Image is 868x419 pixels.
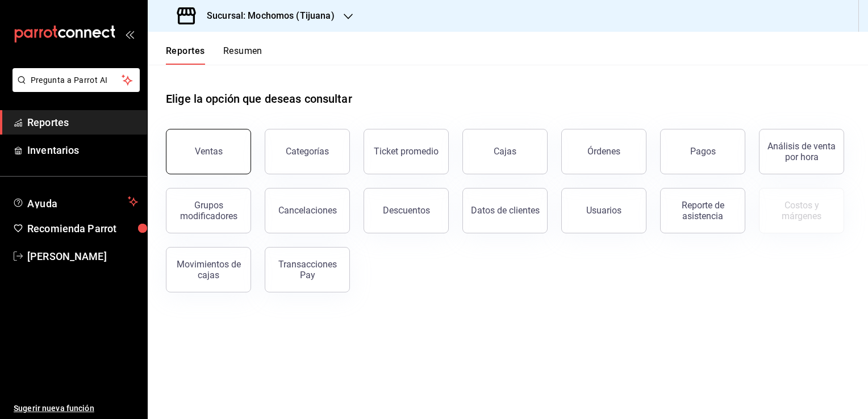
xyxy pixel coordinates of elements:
button: Cancelaciones [265,188,350,233]
span: Pregunta a Parrot AI [31,74,122,86]
span: [PERSON_NAME] [27,249,138,264]
div: Ventas [195,146,223,157]
div: Costos y márgenes [766,200,837,221]
button: Ticket promedio [364,129,449,174]
span: Ayuda [27,195,123,208]
button: Movimientos de cajas [166,247,251,292]
span: Inventarios [27,143,138,158]
div: navigation tabs [166,45,262,65]
button: Descuentos [364,188,449,233]
div: Análisis de venta por hora [766,141,837,162]
button: Datos de clientes [462,188,548,233]
button: Cajas [462,129,548,174]
span: Sugerir nueva función [14,403,138,414]
div: Datos de clientes [471,205,540,216]
button: Reportes [166,45,205,65]
button: Pagos [660,129,745,174]
div: Ticket promedio [374,146,439,157]
button: Transacciones Pay [265,247,350,292]
button: Pregunta a Parrot AI [12,68,140,92]
h3: Sucursal: Mochomos (Tijuana) [198,9,335,23]
div: Categorías [286,146,329,157]
h1: Elige la opción que deseas consultar [166,90,352,107]
button: Grupos modificadores [166,188,251,233]
button: Contrata inventarios para ver este reporte [759,188,844,233]
div: Órdenes [587,146,620,157]
div: Cancelaciones [278,205,337,216]
button: open_drawer_menu [125,30,134,39]
button: Categorías [265,129,350,174]
button: Resumen [223,45,262,65]
div: Descuentos [383,205,430,216]
div: Grupos modificadores [173,200,244,221]
span: Recomienda Parrot [27,221,138,236]
button: Órdenes [561,129,646,174]
span: Reportes [27,115,138,130]
div: Usuarios [586,205,621,216]
div: Reporte de asistencia [667,200,738,221]
button: Reporte de asistencia [660,188,745,233]
div: Cajas [494,146,516,157]
button: Usuarios [561,188,646,233]
button: Análisis de venta por hora [759,129,844,174]
a: Pregunta a Parrot AI [8,82,140,94]
div: Pagos [690,146,716,157]
div: Movimientos de cajas [173,259,244,280]
button: Ventas [166,129,251,174]
div: Transacciones Pay [272,259,343,280]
